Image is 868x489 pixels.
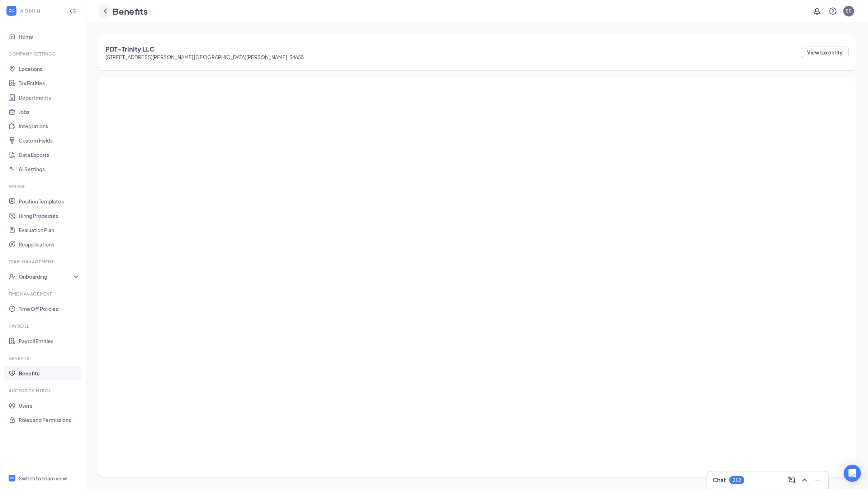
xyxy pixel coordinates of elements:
svg: ComposeMessage [787,476,796,484]
a: Data Exports [19,148,80,162]
svg: WorkstreamLogo [10,476,14,480]
div: Switch to team view [19,475,67,482]
a: Integrations [19,119,80,133]
a: Payroll Entities [19,334,80,348]
svg: UserCheck [9,273,16,280]
button: ComposeMessage [785,474,797,486]
svg: QuestionInfo [829,7,837,15]
div: ADMIN [20,8,63,15]
svg: WorkstreamLogo [8,7,15,14]
a: Evaluation Plan [19,223,80,237]
a: Home [19,29,80,44]
button: View tax entity [801,47,849,58]
a: Tax Entities [19,76,80,90]
div: Hiring [9,183,79,190]
div: Payroll [9,323,79,329]
div: Time Management [9,291,79,297]
h1: Benefits [113,5,148,17]
div: Onboarding [19,273,74,280]
button: ChevronUp [798,474,810,486]
svg: Notifications [813,7,821,15]
a: Locations [19,62,80,76]
div: Team Management [9,259,79,265]
a: AI Settings [19,162,80,176]
div: Access control [9,388,79,394]
a: Position Templates [19,194,80,208]
div: SS [846,8,852,14]
div: Open Intercom Messenger [844,465,861,482]
button: Minimize [811,474,822,486]
h3: Chat [713,476,726,484]
a: Users [19,398,80,413]
h2: PDT-Trinity LLC [105,44,304,53]
div: Benefits [9,355,79,361]
div: [STREET_ADDRESS][PERSON_NAME] [GEOGRAPHIC_DATA][PERSON_NAME], 34655 [105,53,304,61]
a: Time Off Policies [19,302,80,316]
a: Custom Fields [19,133,80,148]
a: Jobs [19,105,80,119]
div: Company Settings [9,51,79,57]
svg: ChevronLeft [101,7,110,15]
a: Reapplications [19,237,80,251]
a: Roles and Permissions [19,413,80,427]
div: 212 [732,477,741,483]
a: Benefits [19,366,80,380]
svg: Minimize [813,476,822,484]
a: Departments [19,90,80,105]
a: Hiring Processes [19,208,80,223]
svg: Collapse [69,8,76,15]
svg: ChevronUp [800,476,809,484]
